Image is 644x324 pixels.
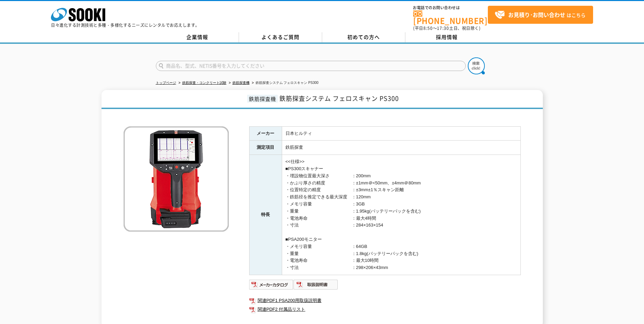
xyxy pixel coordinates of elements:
[124,126,229,232] img: 鉄筋探査システム フェロスキャン PS300
[247,95,278,103] span: 鉄筋探査機
[156,32,239,42] a: 企業情報
[405,32,489,42] a: 採用情報
[413,6,488,10] span: お電話でのお問い合わせは
[249,296,521,305] a: 関連PDF1 PSA200用取扱説明書
[182,81,226,85] a: 鉄筋探査・コンクリート試験
[347,33,380,41] span: 初めての方へ
[413,25,480,31] span: (平日 ～ 土日、祝日除く)
[282,141,520,155] td: 鉄筋探査
[249,155,282,275] th: 特長
[249,305,521,314] a: 関連PDF2 付属品リスト
[294,279,338,290] img: 取扱説明書
[282,126,520,141] td: 日本ヒルティ
[156,61,466,71] input: 商品名、型式、NETIS番号を入力してください
[437,25,449,31] span: 17:30
[413,11,488,24] a: [PHONE_NUMBER]
[279,94,399,103] span: 鉄筋探査システム フェロスキャン PS300
[488,6,593,24] a: お見積り･お問い合わせはこちら
[322,32,405,42] a: 初めての方へ
[249,126,282,141] th: メーカー
[294,284,338,289] a: 取扱説明書
[51,23,200,27] p: 日々進化する計測技術と多種・多様化するニーズにレンタルでお応えします。
[249,279,294,290] img: メーカーカタログ
[251,79,319,87] li: 鉄筋探査システム フェロスキャン PS300
[282,155,520,275] td: <<仕様>> ■PS300スキャナー ・埋設物位置最大深さ ：200mm ・かぶり厚さの精度 ：±1mm＠<50mm、±4mm＠80mm ・位置特定の精度 ：±3mm±1％スキャン距離 ・鉄筋径...
[249,141,282,155] th: 測定項目
[233,81,250,85] a: 鉄筋探査機
[468,57,485,74] img: btn_search.png
[239,32,322,42] a: よくあるご質問
[495,10,586,20] span: はこちら
[423,25,433,31] span: 8:50
[249,284,294,289] a: メーカーカタログ
[508,11,565,19] strong: お見積り･お問い合わせ
[156,81,176,85] a: トップページ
